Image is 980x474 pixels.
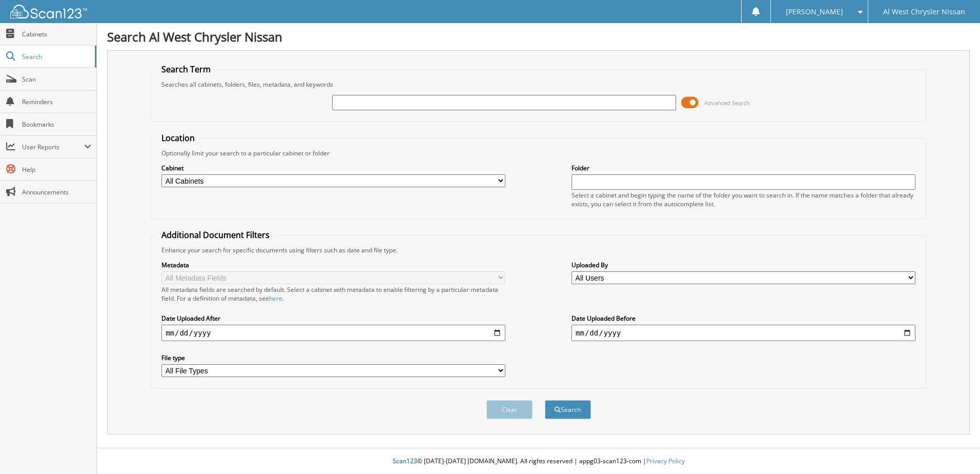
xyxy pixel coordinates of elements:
[161,325,505,341] input: start
[571,261,915,269] label: Uploaded By
[571,164,915,172] label: Folder
[156,64,216,75] legend: Search Term
[571,325,915,341] input: end
[22,75,91,84] span: Scan
[156,132,200,144] legend: Location
[107,28,970,45] h1: Search Al West Chrysler Nissan
[22,30,91,38] span: Cabinets
[883,9,965,15] span: Al West Chrysler Nissan
[786,9,843,15] span: [PERSON_NAME]
[10,5,87,18] img: scan123-logo-white.svg
[22,165,91,174] span: Help
[156,149,921,157] div: Optionally limit your search to a particular cabinet or folder
[22,143,84,151] span: User Reports
[156,80,921,89] div: Searches all cabinets, folders, files, metadata, and keywords
[545,400,591,419] button: Search
[161,285,505,303] div: All metadata fields are searched by default. Select a cabinet with metadata to enable filtering b...
[269,294,282,303] a: here
[161,314,505,323] label: Date Uploaded After
[704,99,750,107] span: Advanced Search
[156,246,921,254] div: Enhance your search for specific documents using filters such as date and file type.
[486,400,533,419] button: Clear
[161,261,505,269] label: Metadata
[97,449,980,474] div: © [DATE]-[DATE] [DOMAIN_NAME]. All rights reserved | appg03-scan123-com |
[393,457,417,465] span: Scan123
[161,353,505,362] label: File type
[22,120,91,129] span: Bookmarks
[571,314,915,323] label: Date Uploaded Before
[161,164,505,172] label: Cabinet
[571,191,915,208] div: Select a cabinet and begin typing the name of the folder you want to search in. If the name match...
[156,229,275,241] legend: Additional Document Filters
[929,425,980,474] iframe: Chat Widget
[646,457,685,465] a: Privacy Policy
[22,188,91,196] span: Announcements
[22,97,91,106] span: Reminders
[22,52,90,61] span: Search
